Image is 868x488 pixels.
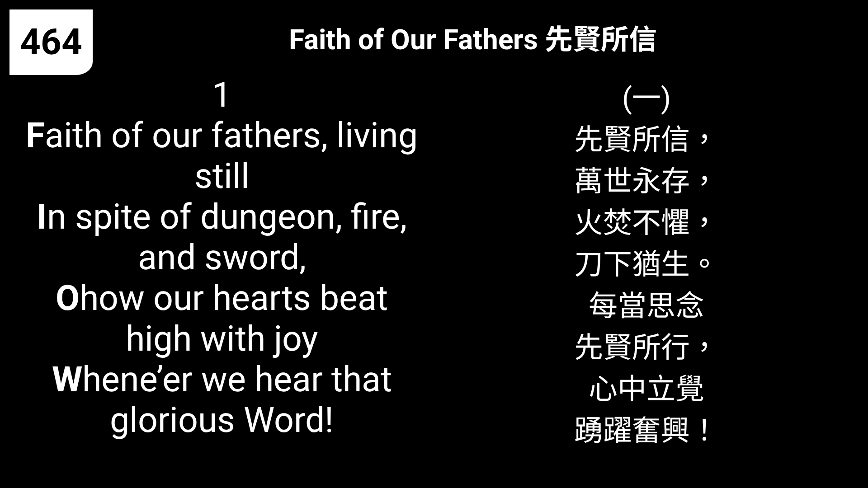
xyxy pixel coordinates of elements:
[20,21,82,63] span: 464
[19,75,425,441] span: 1 aith of our fathers, living still n spite of dungeon, fire, and sword, how our hearts beat high...
[26,115,45,156] b: F
[37,197,47,237] b: I
[56,278,80,319] b: O
[289,17,657,57] span: Faith of Our Fathers 先賢所信
[574,75,719,449] span: (一) 先賢所信， 萬世永存， 火焚不懼， 刀下猶生。 每當思念 先賢所行， 心中立覺 踴躍奮興！
[52,359,82,400] b: W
